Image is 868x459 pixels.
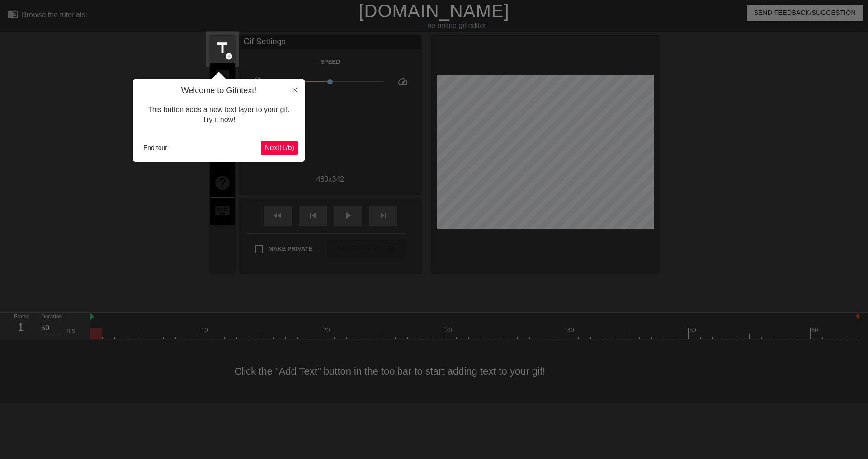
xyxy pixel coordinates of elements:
[261,141,298,155] button: Next
[140,141,171,155] button: End tour
[264,144,294,151] span: Next ( 1 / 6 )
[285,79,305,100] button: Close
[140,86,298,96] h4: Welcome to Gifntext!
[140,96,298,134] div: This button adds a new text layer to your gif. Try it now!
